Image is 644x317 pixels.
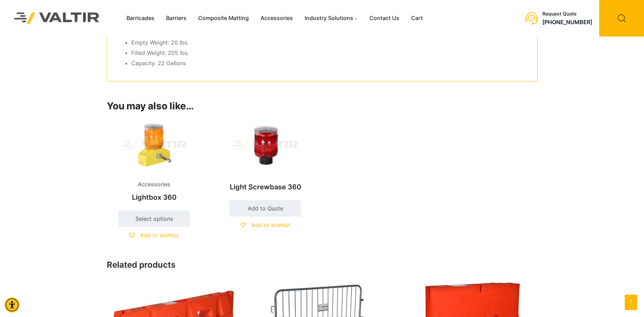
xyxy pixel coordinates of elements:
[625,295,637,310] a: Open this option
[542,19,592,26] a: call (888) 496-3625
[160,13,192,23] a: Barriers
[107,190,202,205] h2: Lightbox 360
[118,210,190,227] a: Select options for “Lightbox 360”
[140,232,179,239] span: Add to wishlist
[4,297,20,313] div: Accessibility Menu
[107,260,538,270] h2: Related products
[5,3,109,33] img: Valtir Rentals
[218,117,313,174] img: Light Screwbase 360
[107,100,538,112] h2: You may also like…
[255,13,299,23] a: Accessories
[131,58,527,69] li: Capacity: 22 Gallons
[229,200,301,217] a: Add to cart: “Light Screwbase 360”
[131,38,527,48] li: Empty Weight: 20 lbs.
[241,221,290,228] a: Add to wishlist
[131,48,527,58] li: Filled Weight: 205 lbs.
[218,179,313,195] h2: Light Screwbase 360
[121,13,160,23] a: Barricades
[299,13,364,23] a: Industry Solutions
[133,179,175,190] span: Accessories
[129,232,179,239] a: Add to wishlist
[218,117,313,195] a: Light Screwbase 360
[107,117,202,205] a: AccessoriesLightbox 360
[192,13,255,23] a: Composite Matting
[364,13,405,23] a: Contact Us
[542,11,592,17] div: Request Quote
[251,221,290,228] span: Add to wishlist
[107,117,202,174] img: Accessories
[405,13,429,23] a: Cart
